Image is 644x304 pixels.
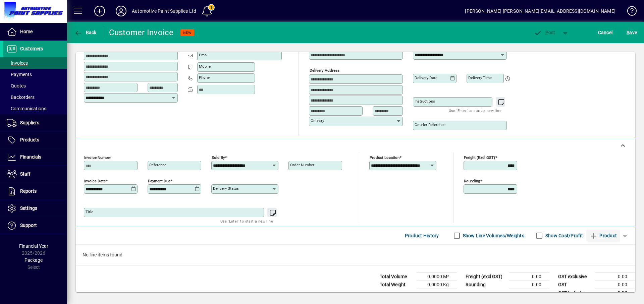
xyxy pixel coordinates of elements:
mat-label: Phone [199,75,210,80]
mat-label: Country [311,118,324,123]
a: Communications [3,103,67,114]
span: Payments [7,72,32,77]
mat-label: Reference [149,163,166,167]
button: Product [586,230,620,242]
span: Financials [20,154,41,160]
a: Quotes [3,80,67,92]
mat-label: Courier Reference [415,122,445,127]
mat-label: Instructions [415,99,435,104]
span: Staff [20,171,31,177]
span: Quotes [7,83,26,88]
mat-label: Rounding [464,179,480,183]
a: Settings [3,200,67,217]
span: Product History [405,230,439,241]
mat-label: Order number [290,163,314,167]
td: GST [555,281,595,289]
td: Total Volume [376,273,417,281]
span: S [627,30,629,35]
a: Knowledge Base [622,1,636,23]
mat-hint: Use 'Enter' to start a new line [220,217,273,225]
mat-label: Sold by [212,155,225,160]
mat-label: Email [199,53,209,57]
button: Back [72,26,98,39]
button: Product History [402,230,442,242]
mat-label: Invoice date [84,179,106,183]
button: Profile [110,5,132,17]
a: Home [3,23,67,40]
td: GST exclusive [555,273,595,281]
div: Customer Invoice [109,27,174,38]
td: Rounding [462,281,509,289]
a: Products [3,132,67,148]
mat-label: Payment due [148,179,170,183]
div: Automotive Paint Supplies Ltd [132,6,196,16]
td: GST inclusive [555,289,595,297]
span: Financial Year [19,243,48,249]
td: 0.00 [595,281,635,289]
label: Show Line Volumes/Weights [462,232,524,239]
mat-hint: Use 'Enter' to start a new line [449,107,501,114]
span: Suppliers [20,120,39,125]
a: Invoices [3,57,67,69]
td: Total Weight [376,281,417,289]
a: Financials [3,149,67,166]
a: Support [3,217,67,234]
app-page-header-button: Back [67,26,104,39]
span: ave [627,27,637,38]
td: 0.0000 Kg [417,281,457,289]
span: Backorders [7,95,35,100]
span: Communications [7,106,46,111]
mat-label: Delivery time [468,75,492,80]
span: Product [590,230,617,241]
span: P [545,30,548,35]
button: Post [530,26,559,39]
span: Invoices [7,60,28,66]
button: Cancel [596,26,614,39]
td: 0.00 [509,273,549,281]
a: Payments [3,69,67,80]
mat-label: Delivery status [213,186,239,191]
td: 0.0000 M³ [417,273,457,281]
span: Customers [20,46,43,51]
button: Add [89,5,110,17]
mat-label: Product location [370,155,399,160]
label: Show Cost/Profit [544,232,583,239]
td: 0.00 [595,273,635,281]
span: Home [20,29,33,34]
td: Freight (excl GST) [462,273,509,281]
td: 0.00 [595,289,635,297]
a: Staff [3,166,67,183]
span: Package [24,257,43,263]
span: Support [20,223,37,228]
span: Back [74,30,97,35]
span: Reports [20,188,37,194]
span: Products [20,137,39,142]
a: Suppliers [3,115,67,131]
button: Save [625,26,639,39]
div: No line items found [76,245,635,265]
span: ost [534,30,555,35]
mat-label: Title [86,209,93,214]
mat-label: Freight (excl GST) [464,155,495,160]
a: Reports [3,183,67,200]
span: NEW [183,31,192,35]
td: 0.00 [509,281,549,289]
div: [PERSON_NAME] [PERSON_NAME][EMAIL_ADDRESS][DOMAIN_NAME] [465,6,615,16]
mat-label: Delivery date [415,75,437,80]
a: Backorders [3,92,67,103]
span: Cancel [598,27,613,38]
mat-label: Mobile [199,64,211,69]
mat-label: Invoice number [84,155,111,160]
span: Settings [20,205,37,211]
